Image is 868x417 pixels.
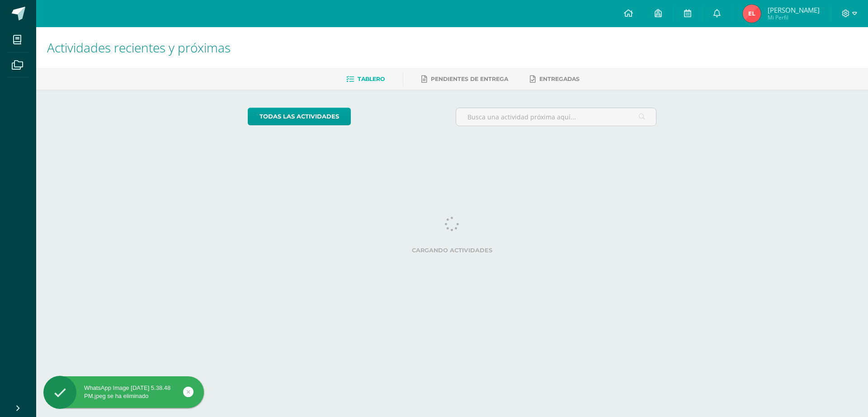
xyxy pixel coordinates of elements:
[539,76,580,82] span: Entregadas
[768,14,820,21] span: Mi Perfil
[47,39,231,56] span: Actividades recientes y próximas
[248,247,657,254] label: Cargando actividades
[421,72,508,86] a: Pendientes de entrega
[43,384,204,400] div: WhatsApp Image [DATE] 5.38.48 PM.jpeg se ha eliminado
[768,5,820,14] span: [PERSON_NAME]
[743,5,761,23] img: cce6cb20ea9e0d7dbe9bf361fe13a2ee.png
[431,76,508,82] span: Pendientes de entrega
[456,108,656,126] input: Busca una actividad próxima aquí...
[358,76,385,82] span: Tablero
[530,72,580,86] a: Entregadas
[346,72,385,86] a: Tablero
[248,108,351,125] a: todas las Actividades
